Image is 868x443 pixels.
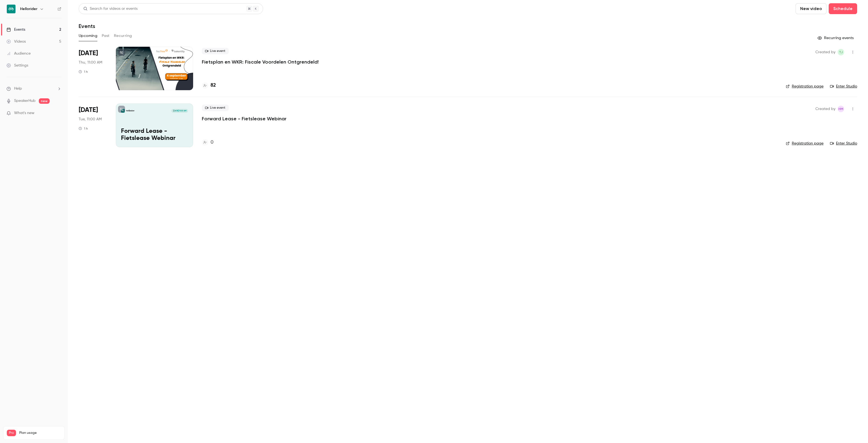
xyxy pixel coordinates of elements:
a: Registration page [786,84,824,89]
button: Schedule [829,3,857,14]
div: 1 h [79,126,88,131]
img: Hellorider [7,5,15,13]
div: Sep 4 Thu, 11:00 AM (Europe/Amsterdam) [79,47,107,90]
a: Enter Studio [830,84,857,89]
div: Audience [7,51,31,56]
button: Upcoming [79,32,97,40]
h6: Hellorider [20,6,37,12]
span: Heleen Mostert [838,106,844,112]
div: Sep 30 Tue, 11:00 AM (Europe/Amsterdam) [79,103,107,147]
p: Forward Lease - Fietslease Webinar [121,128,188,142]
p: Hellorider [126,109,135,112]
span: Created by [815,49,835,55]
span: new [39,98,50,104]
span: Pro [7,430,16,436]
a: Forward Lease - Fietslease WebinarHellorider[DATE] 11:00 AMForward Lease - Fietslease Webinar [116,103,193,147]
span: HM [838,106,843,112]
span: Live event [202,105,229,111]
span: Thu, 11:00 AM [79,60,102,65]
div: Events [7,27,25,32]
div: 1 h [79,70,88,74]
a: 0 [202,139,213,146]
button: Recurring events [815,34,857,42]
a: SpeakerHub [14,98,36,104]
a: Registration page [786,141,824,146]
div: Settings [7,63,28,68]
span: [DATE] [79,106,98,114]
a: Enter Studio [830,141,857,146]
h1: Events [79,23,95,29]
span: Plan usage [19,431,61,435]
h4: 82 [210,82,216,89]
h4: 0 [210,139,213,146]
button: Past [102,32,110,40]
span: Help [14,86,22,92]
a: Forward Lease - Fietslease Webinar [202,115,286,122]
button: New video [796,3,826,14]
button: Recurring [114,32,132,40]
li: help-dropdown-opener [7,86,61,92]
span: [DATE] 11:00 AM [171,109,188,113]
span: TJ [839,49,843,55]
span: What's new [14,110,34,116]
span: Toon Jongerius [838,49,844,55]
span: Tue, 11:00 AM [79,117,102,122]
span: [DATE] [79,49,98,58]
a: Fietsplan en WKR: Fiscale Voordelen Ontgrendeld! [202,59,319,65]
div: Search for videos or events [83,6,138,12]
div: Videos [7,39,26,44]
span: Created by [815,106,835,112]
span: Live event [202,48,229,54]
a: 82 [202,82,216,89]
